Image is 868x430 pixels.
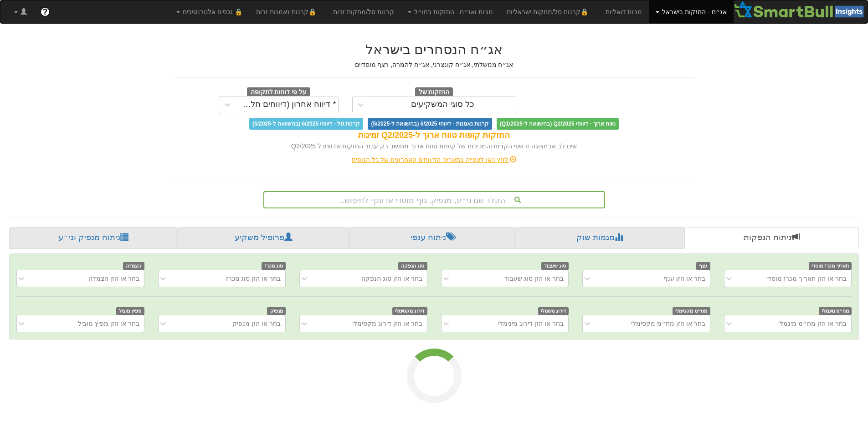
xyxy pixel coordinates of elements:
[349,227,515,249] a: ניתוח ענפי
[116,307,144,315] span: מפיץ מוביל
[326,0,401,23] a: קרנות סל/מחקות זרות
[541,262,569,270] span: סוג שעבוד
[415,87,453,97] span: החזקות של
[498,319,564,328] div: בחר או הזן דירוג מינימלי
[238,100,336,109] div: * דיווח אחרון (דיווחים חלקיים)
[9,227,178,249] a: ניתוח מנפיק וני״ע
[515,227,684,249] a: מגמות שוק
[819,307,852,315] span: מח״מ מינמלי
[123,262,144,270] span: הצמדה
[247,87,310,97] span: על פי דוחות לתקופה
[411,100,474,109] div: כל סוגי המשקיעים
[504,274,564,283] div: בחר או הזן סוג שעבוד
[401,0,500,23] a: מניות ואג״ח - החזקות בחו״ל
[684,227,859,249] a: ניתוח הנפקות
[663,274,705,283] div: בחר או הזן ענף
[392,307,427,315] span: דירוג מקסימלי
[232,319,281,328] div: בחר או הזן מנפיק
[696,262,710,270] span: ענף
[175,142,694,151] div: שים לב שבתצוגה זו שווי הקניות והמכירות של קופות טווח ארוך מחושב רק עבור החזקות שדווחו ל Q2/2025
[599,0,649,23] a: מניות דואליות
[809,262,852,270] span: תאריך מכרז מוסדי
[778,319,847,328] div: בחר או הזן מח״מ מינמלי
[88,274,139,283] div: בחר או הזן הצמדה
[398,262,427,270] span: סוג הנפקה
[226,274,281,283] div: בחר או הזן סוג מכרז
[649,0,733,23] a: אג״ח - החזקות בישראל
[264,192,604,207] div: הקלד שם ני״ע, מנפיק, גוף מוסדי או ענף לחיפוש...
[734,0,868,19] img: Smartbull
[500,0,598,23] a: 🔒קרנות סל/מחקות ישראליות
[267,307,286,315] span: מנפיק
[175,42,694,57] h2: אג״ח הנסחרים בישראל
[175,61,694,68] h5: אג״ח ממשלתי, אג״ח קונצרני, אג״ח להמרה, רצף מוסדיים
[766,274,847,283] div: בחר או הזן תאריך מכרז מוסדי
[352,319,422,328] div: בחר או הזן דירוג מקסימלי
[262,262,286,270] span: סוג מכרז
[673,307,710,315] span: מח״מ מקסימלי
[631,319,705,328] div: בחר או הזן מח״מ מקסימלי
[169,0,249,23] a: 🔒 נכסים אלטרנטיבים
[168,155,701,164] div: לחץ כאן לצפייה בתאריכי הדיווחים האחרונים של כל הגופים
[178,227,349,249] a: פרופיל משקיע
[368,118,492,130] span: קרנות נאמנות - דיווחי 6/2025 (בהשוואה ל-5/2025)
[42,7,47,16] span: ?
[34,0,56,23] a: ?
[249,118,363,130] span: קרנות סל - דיווחי 6/2025 (בהשוואה ל-5/2025)
[361,274,422,283] div: בחר או הזן סוג הנפקה
[78,319,139,328] div: בחר או הזן מפיץ מוביל
[538,307,569,315] span: דירוג מינימלי
[497,118,619,130] span: טווח ארוך - דיווחי Q2/2025 (בהשוואה ל-Q1/2025)
[249,0,327,23] a: 🔒קרנות נאמנות זרות
[175,130,694,142] div: החזקות קופות טווח ארוך ל-Q2/2025 זמינות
